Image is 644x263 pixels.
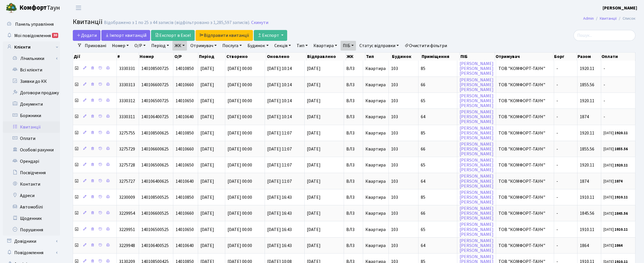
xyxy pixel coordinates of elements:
span: ВЛ3 [346,243,361,248]
span: Мої повідомлення [14,33,51,39]
span: 3229954 [119,210,135,216]
span: 3330311 [119,114,135,120]
span: [DATE] 00:00 [228,82,252,88]
span: - [603,66,633,71]
span: [DATE] 16:43 [267,226,292,233]
span: - [556,242,558,249]
span: - [556,146,558,152]
span: 85 [421,195,455,200]
span: 1855.56 [580,82,594,88]
span: [DATE] [307,131,341,135]
span: 14010650 [176,98,194,104]
a: Автомобілі [3,201,60,213]
span: - [556,130,558,136]
a: Оплати [3,133,60,144]
span: ТОВ "КОМФОРТ-ТАУН" [498,243,552,248]
b: 1910.11 [615,227,628,232]
span: 64 [421,115,455,119]
span: 1864 [580,242,589,249]
span: 140108500625 [141,130,169,136]
a: Особові рахунки [3,144,60,156]
span: ТОВ "КОМФОРТ-ТАУН" [498,66,552,71]
span: 140106400625 [141,178,169,184]
span: [DATE] 00:00 [228,114,252,120]
span: - [556,194,558,200]
span: ВЛ3 [346,131,361,135]
span: Квартира [365,65,386,72]
span: 140106500525 [141,226,169,233]
th: О/Р [174,53,199,61]
span: 1920.11 [580,162,594,168]
span: - [556,210,558,216]
span: Квартира [365,162,386,168]
span: 103 [391,65,398,72]
span: ТОВ "КОМФОРТ-ТАУН" [498,83,552,87]
b: 1874 [615,179,623,184]
span: 103 [391,98,398,104]
a: [PERSON_NAME][PERSON_NAME][PERSON_NAME] [460,61,494,77]
a: Відправити квитанції [196,30,253,41]
span: ТОВ "КОМФОРТ-ТАУН" [498,179,552,184]
small: [DATE]: [603,179,623,184]
span: 3275729 [119,146,135,152]
span: [DATE] 00:00 [228,162,252,168]
a: [PERSON_NAME][PERSON_NAME][PERSON_NAME] [460,93,494,109]
span: [DATE] [200,98,214,104]
th: Разом [577,53,601,61]
th: Номер [139,53,174,61]
span: 103 [391,178,398,184]
span: 14010640 [176,178,194,184]
span: 1910.11 [580,194,594,200]
span: 3275727 [119,178,135,184]
span: [DATE] [307,163,341,167]
span: [DATE] 11:07 [267,162,292,168]
span: 140108500525 [141,194,169,200]
span: [DATE] [307,211,341,216]
span: 66 [421,83,455,87]
span: - [603,99,633,103]
span: 103 [391,130,398,136]
span: 65 [421,163,455,167]
span: 3275755 [119,130,135,136]
a: [PERSON_NAME][PERSON_NAME][PERSON_NAME] [460,77,494,93]
a: Скинути [251,20,268,25]
span: 65 [421,99,455,103]
span: ВЛ3 [346,115,361,119]
span: 103 [391,162,398,168]
span: - [556,114,558,120]
span: Квартира [365,114,386,120]
div: Відображено з 1 по 25 з 44 записів (відфільтровано з 1,285,597 записів). [104,20,250,25]
th: Отримувач [495,53,554,61]
a: Всі клієнти [3,64,60,76]
small: [DATE]: [603,211,628,216]
span: [DATE] 00:00 [228,194,252,200]
span: 140108500725 [141,65,169,72]
span: 14010660 [176,146,194,152]
span: 103 [391,194,398,200]
span: [DATE] [307,115,341,119]
a: Квитанції [600,15,617,21]
span: [DATE] [200,82,214,88]
span: 1874 [580,178,589,184]
a: Клієнти [3,41,60,53]
span: 140106400525 [141,242,169,249]
span: [DATE] 11:07 [267,146,292,152]
span: 1920.11 [580,130,594,136]
span: 140106400725 [141,114,169,120]
span: [DATE] [200,162,214,168]
span: Додати [77,32,97,39]
b: 1910.11 [615,195,628,200]
span: [DATE] 00:00 [228,178,252,184]
span: [DATE] 11:07 [267,178,292,184]
a: Посвідчення [3,167,60,178]
span: 85 [421,131,455,135]
span: ВЛ3 [346,66,361,71]
a: [PERSON_NAME][PERSON_NAME][PERSON_NAME] [460,189,494,205]
span: Квартира [365,82,386,88]
span: [DATE] [200,114,214,120]
span: 140106600725 [141,82,169,88]
span: 140106500625 [141,162,169,168]
a: Експорт в Excel [151,30,195,41]
a: Повідомлення [3,247,60,258]
a: Договори продажу [3,87,60,99]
